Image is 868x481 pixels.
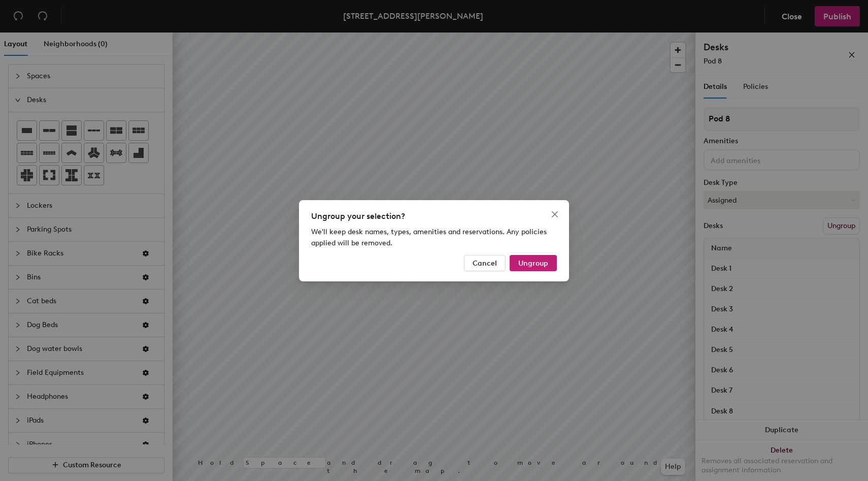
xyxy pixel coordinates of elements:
button: Close [547,206,563,222]
button: Cancel [464,255,506,271]
span: Cancel [473,259,497,267]
span: We'll keep desk names, types, amenities and reservations. Any policies applied will be removed. [311,228,547,247]
span: Ungroup [518,259,548,267]
button: Ungroup [510,255,557,271]
span: Close [547,210,563,218]
span: close [551,210,559,218]
div: Ungroup your selection? [311,210,557,222]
